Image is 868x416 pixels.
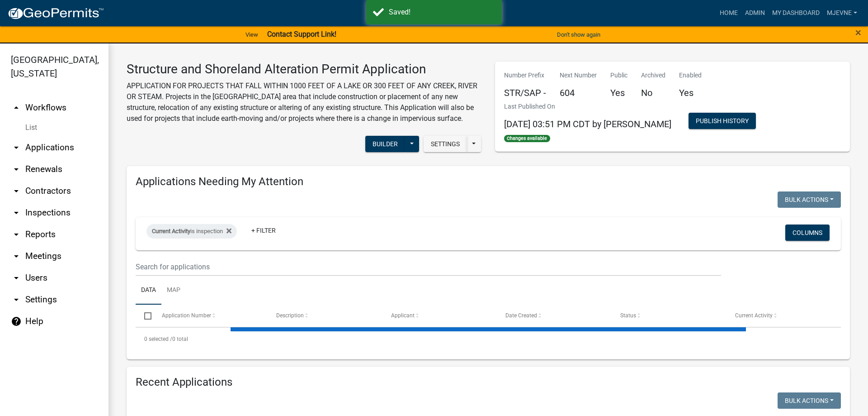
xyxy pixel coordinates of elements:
datatable-header-cell: Select [136,305,153,326]
datatable-header-cell: Date Created [497,305,612,326]
span: Changes available [504,135,550,142]
button: Publish History [689,113,756,129]
h5: Yes [610,87,627,98]
a: My Dashboard [769,5,823,22]
span: Current Activity [152,228,190,234]
datatable-header-cell: Status [612,305,726,326]
div: is inspection [146,224,237,239]
button: Don't show again [553,27,604,42]
button: Close [855,27,861,38]
button: Builder [365,136,405,152]
i: arrow_drop_down [11,207,22,218]
span: Description [276,312,304,319]
i: arrow_drop_down [11,229,22,240]
p: Next Number [560,71,597,80]
p: Last Published On [504,102,671,111]
span: Application Number [162,312,211,319]
i: arrow_drop_down [11,294,22,305]
span: Status [620,312,636,319]
span: Date Created [505,312,537,319]
h5: 604 [560,87,597,98]
i: arrow_drop_down [11,186,22,196]
a: Home [716,5,741,22]
a: View [242,27,262,42]
datatable-header-cell: Current Activity [726,305,841,326]
input: Search for applications [136,258,721,276]
datatable-header-cell: Description [268,305,382,326]
datatable-header-cell: Applicant [382,305,497,326]
p: Number Prefix [504,71,546,80]
a: MJevne [823,5,861,22]
h5: STR/SAP - [504,87,546,98]
span: 0 selected / [144,336,172,342]
wm-modal-confirm: Workflow Publish History [689,118,756,125]
span: × [855,26,861,39]
a: Data [136,276,161,305]
h4: Applications Needing My Attention [136,175,841,188]
span: [DATE] 03:51 PM CDT by [PERSON_NAME] [504,119,671,129]
button: Settings [424,136,467,152]
p: Public [610,71,627,80]
i: help [11,316,22,327]
p: APPLICATION FOR PROJECTS THAT FALL WITHIN 1000 FEET OF A LAKE OR 300 FEET OF ANY CREEK, RIVER OR ... [127,81,481,124]
a: Admin [741,5,769,22]
p: Archived [641,71,665,80]
datatable-header-cell: Application Number [153,305,268,326]
i: arrow_drop_up [11,102,22,113]
div: Saved! [389,7,495,18]
strong: Contact Support Link! [267,30,336,38]
h5: Yes [679,87,702,98]
a: + Filter [244,222,283,239]
h3: Structure and Shoreland Alteration Permit Application [127,62,481,77]
button: Bulk Actions [778,191,841,208]
span: Applicant [391,312,415,319]
i: arrow_drop_down [11,251,22,262]
a: Map [161,276,186,305]
i: arrow_drop_down [11,142,22,153]
i: arrow_drop_down [11,273,22,283]
button: Bulk Actions [778,392,841,409]
div: 0 total [136,328,841,350]
i: arrow_drop_down [11,164,22,175]
h4: Recent Applications [136,376,841,389]
button: Columns [785,225,830,241]
p: Enabled [679,71,702,80]
span: Current Activity [735,312,773,319]
h5: No [641,87,665,98]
